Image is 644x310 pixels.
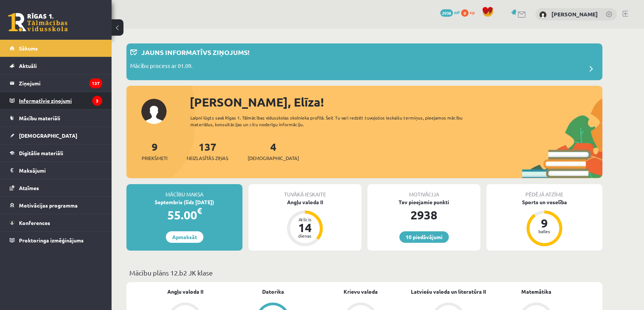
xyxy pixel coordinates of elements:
[19,75,102,92] legend: Ziņojumi
[187,140,228,162] a: 137Neizlasītās ziņas
[19,162,102,179] legend: Maksājumi
[141,47,249,57] p: Jauns informatīvs ziņojums!
[10,232,102,249] a: Proktoringa izmēģinājums
[10,40,102,57] a: Sākums
[130,62,193,72] p: Mācību process ar 01.09.
[344,288,378,296] a: Krievu valoda
[367,184,480,198] div: Motivācija
[367,206,480,224] div: 2938
[19,115,60,121] span: Mācību materiāli
[167,288,203,296] a: Angļu valoda II
[19,202,78,209] span: Motivācijas programma
[294,222,316,234] div: 14
[187,154,228,162] span: Neizlasītās ziņas
[8,13,68,32] a: Rīgas 1. Tālmācības vidusskola
[521,288,551,296] a: Matemātika
[19,92,102,109] legend: Informatīvie ziņojumi
[470,9,474,15] span: xp
[10,57,102,74] a: Aktuāli
[294,217,316,222] div: Atlicis
[248,140,299,162] a: 4[DEMOGRAPHIC_DATA]
[399,231,449,243] a: 10 piedāvājumi
[486,198,602,247] a: Sports un veselība 9 balles
[10,92,102,109] a: Informatīvie ziņojumi3
[440,9,460,15] a: 2938 mP
[19,185,39,191] span: Atzīmes
[129,268,599,278] p: Mācību plāns 12.b2 JK klase
[190,93,602,111] div: [PERSON_NAME], Elīza!
[142,140,167,162] a: 9Priekšmeti
[19,62,37,69] span: Aktuāli
[10,127,102,144] a: [DEMOGRAPHIC_DATA]
[533,217,556,229] div: 9
[130,47,599,76] a: Jauns informatīvs ziņojums! Mācību process ar 01.09.
[533,229,556,234] div: balles
[248,198,361,247] a: Angļu valoda II Atlicis 14 dienas
[486,198,602,206] div: Sports un veselība
[10,197,102,214] a: Motivācijas programma
[126,206,242,224] div: 55.00
[19,132,77,139] span: [DEMOGRAPHIC_DATA]
[10,214,102,231] a: Konferences
[10,179,102,196] a: Atzīmes
[10,75,102,92] a: Ziņojumi137
[262,288,284,296] a: Datorika
[440,9,453,17] span: 2938
[10,162,102,179] a: Maksājumi
[19,150,63,156] span: Digitālie materiāli
[126,198,242,206] div: Septembris (līdz [DATE])
[551,10,598,18] a: [PERSON_NAME]
[92,96,102,106] i: 3
[461,9,478,15] a: 0 xp
[89,78,102,88] i: 137
[411,288,486,296] a: Latviešu valoda un literatūra II
[248,154,299,162] span: [DEMOGRAPHIC_DATA]
[197,205,202,216] span: €
[190,114,476,128] div: Laipni lūgts savā Rīgas 1. Tālmācības vidusskolas skolnieka profilā. Šeit Tu vari redzēt tuvojošo...
[10,144,102,161] a: Digitālie materiāli
[486,184,602,198] div: Pēdējā atzīme
[19,219,50,226] span: Konferences
[19,45,38,52] span: Sākums
[454,9,460,15] span: mP
[294,234,316,238] div: dienas
[367,198,480,206] div: Tev pieejamie punkti
[248,198,361,206] div: Angļu valoda II
[10,110,102,127] a: Mācību materiāli
[166,231,203,243] a: Apmaksāt
[539,11,547,19] img: Elīza Maulvurfa
[461,9,468,17] span: 0
[126,184,242,198] div: Mācību maksa
[248,184,361,198] div: Tuvākā ieskaite
[142,154,167,162] span: Priekšmeti
[19,237,84,244] span: Proktoringa izmēģinājums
